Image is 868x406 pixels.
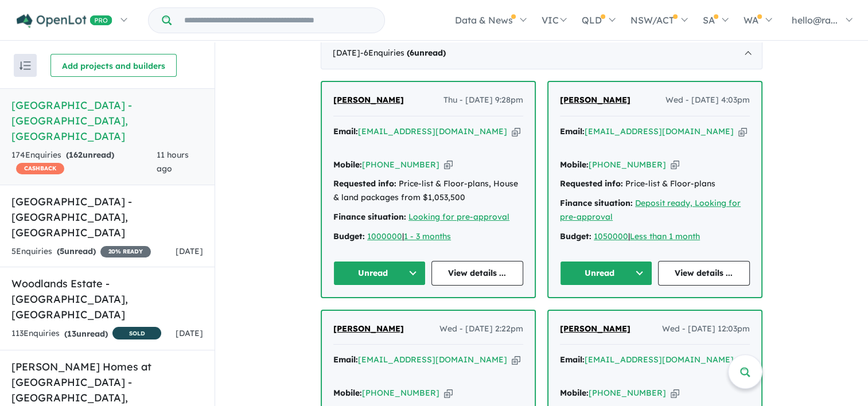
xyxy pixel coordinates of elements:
strong: Mobile: [560,388,589,398]
div: | [333,230,523,244]
span: 13 [67,329,76,339]
div: | [560,230,750,244]
span: [PERSON_NAME] [333,95,404,105]
span: hello@ra... [792,14,838,26]
a: 1050000 [594,231,628,241]
strong: Finance situation: [560,198,633,208]
a: 1000000 [367,231,402,241]
a: [EMAIL_ADDRESS][DOMAIN_NAME] [585,126,734,136]
span: [PERSON_NAME] [333,323,404,334]
button: Add projects and builders [50,54,177,77]
button: Copy [512,354,520,366]
strong: Finance situation: [333,212,406,222]
button: Copy [671,387,679,399]
div: Price-list & Floor-plans [560,177,750,191]
strong: Mobile: [333,159,362,170]
span: CASHBACK [16,163,64,174]
a: View details ... [658,261,750,286]
button: Copy [671,159,679,171]
span: 20 % READY [100,246,151,257]
a: Deposit ready, Looking for pre-approval [560,198,741,222]
span: [DATE] [176,328,203,338]
strong: Requested info: [333,178,396,189]
span: - 6 Enquir ies [360,48,446,58]
div: 5 Enquir ies [11,245,151,259]
strong: Budget: [333,231,365,241]
a: Less than 1 month [630,231,700,241]
span: 11 hours ago [157,150,189,174]
strong: Requested info: [560,178,623,189]
strong: ( unread) [407,48,446,58]
a: Looking for pre-approval [408,212,509,222]
a: [PHONE_NUMBER] [362,388,439,398]
img: sort.svg [20,61,31,70]
a: [EMAIL_ADDRESS][DOMAIN_NAME] [358,354,507,365]
strong: ( unread) [66,150,114,160]
div: 113 Enquir ies [11,327,161,341]
strong: Email: [333,126,358,136]
a: [PERSON_NAME] [333,322,404,336]
strong: Email: [560,126,585,136]
button: Copy [512,126,520,138]
a: [EMAIL_ADDRESS][DOMAIN_NAME] [585,354,734,365]
button: Copy [738,126,747,138]
strong: Budget: [560,231,591,241]
a: [PHONE_NUMBER] [362,159,439,170]
strong: Email: [560,354,585,365]
strong: Mobile: [560,159,589,170]
span: Wed - [DATE] 2:22pm [439,322,523,336]
span: Wed - [DATE] 4:03pm [665,93,750,107]
strong: Mobile: [333,388,362,398]
a: [EMAIL_ADDRESS][DOMAIN_NAME] [358,126,507,136]
h5: [GEOGRAPHIC_DATA] - [GEOGRAPHIC_DATA] , [GEOGRAPHIC_DATA] [11,194,203,240]
a: [PERSON_NAME] [560,322,630,336]
input: Try estate name, suburb, builder or developer [174,8,382,33]
h5: Woodlands Estate - [GEOGRAPHIC_DATA] , [GEOGRAPHIC_DATA] [11,276,203,322]
button: Unread [560,261,652,286]
span: 162 [69,150,83,160]
span: Thu - [DATE] 9:28pm [443,93,523,107]
h5: [GEOGRAPHIC_DATA] - [GEOGRAPHIC_DATA] , [GEOGRAPHIC_DATA] [11,97,203,144]
a: [PERSON_NAME] [560,93,630,107]
span: [PERSON_NAME] [560,323,630,334]
button: Unread [333,261,426,286]
a: [PERSON_NAME] [333,93,404,107]
span: 5 [60,246,64,256]
span: [PERSON_NAME] [560,95,630,105]
a: [PHONE_NUMBER] [589,159,666,170]
span: SOLD [112,327,161,339]
span: Wed - [DATE] 12:03pm [662,322,750,336]
a: 1 - 3 months [404,231,451,241]
img: Openlot PRO Logo White [17,14,112,28]
span: 6 [410,48,414,58]
div: [DATE] [321,37,762,69]
strong: ( unread) [57,246,96,256]
button: Copy [444,387,453,399]
div: Price-list & Floor-plans, House & land packages from $1,053,500 [333,177,523,205]
span: [DATE] [176,246,203,256]
a: [PHONE_NUMBER] [589,388,666,398]
div: 174 Enquir ies [11,149,157,176]
strong: ( unread) [64,329,108,339]
strong: Email: [333,354,358,365]
a: View details ... [431,261,524,286]
button: Copy [444,159,453,171]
